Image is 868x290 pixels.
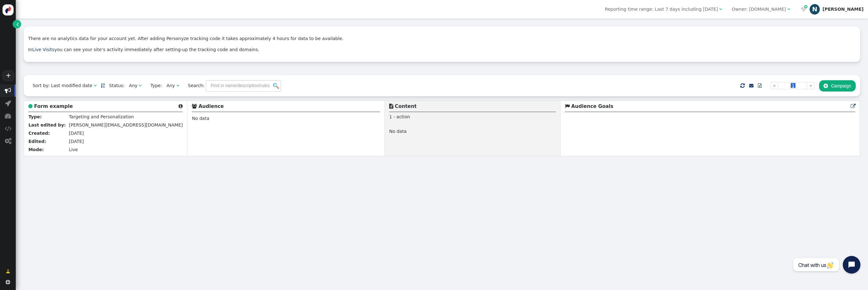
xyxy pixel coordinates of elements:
[34,104,73,109] b: Form example
[184,83,205,88] span: Search:
[605,7,718,12] span: Reporting time range: Last 7 days including [DATE]
[139,83,142,88] span: 
[16,21,19,27] span: 
[749,83,754,88] span: 
[819,80,856,92] button: Campaign
[740,82,745,90] span: 
[749,83,754,88] a: 
[807,82,815,89] a: »
[389,129,407,135] span: No data
[69,114,134,119] span: Targeting and Personalization
[206,80,281,92] input: Find in name/description/rules
[32,47,54,52] a: Live Visits
[198,104,224,109] b: Audience
[6,280,10,284] span: 
[176,83,179,88] span: 
[851,104,855,109] a: 
[179,104,183,109] span: 
[395,104,417,109] b: Content
[2,266,15,277] a: 
[719,7,722,11] span: 
[32,82,92,89] div: Sort by: Last modified date
[389,114,392,119] span: 1
[804,4,807,9] span: 
[771,82,778,89] a: «
[129,82,138,89] div: Any
[389,104,393,109] span: 
[13,20,21,28] a: 
[28,122,66,127] b: Last edited by:
[5,113,11,119] span: 
[851,104,855,109] span: 
[810,4,820,14] div: N
[787,7,790,11] span: 
[101,83,105,88] span: Sorted in descending order
[800,6,807,13] a:  
[6,268,10,275] span: 
[167,82,175,89] div: Any
[101,83,105,88] a: 
[28,46,856,53] p: In you can see your site’s activity immediately after setting-up the tracking code and domains.
[28,131,50,136] b: Created:
[823,7,864,12] div: [PERSON_NAME]
[28,35,856,42] p: There are no analytics data for your account yet. After adding Personyze tracking code it takes a...
[273,83,279,89] img: icon_search.png
[732,6,786,13] div: Owner: [DOMAIN_NAME]
[801,7,806,11] span: 
[565,104,570,109] span: 
[3,70,14,81] a: +
[69,122,183,127] span: [PERSON_NAME][EMAIL_ADDRESS][DOMAIN_NAME]
[105,82,125,89] span: Status:
[28,104,32,109] span: 
[571,104,613,109] b: Audience Goals
[5,87,11,94] span: 
[393,114,410,119] span: - action
[192,116,209,121] span: No data
[824,83,828,88] span: 
[5,100,11,106] span: 
[3,4,14,15] img: logo-icon.svg
[791,83,795,88] span: 1
[146,82,162,89] span: Type:
[28,114,42,119] b: Type:
[758,83,762,88] span: 
[192,104,197,109] span: 
[5,138,11,144] span: 
[69,131,84,136] span: [DATE]
[94,83,97,88] span: 
[5,125,11,132] span: 
[754,80,766,92] a: 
